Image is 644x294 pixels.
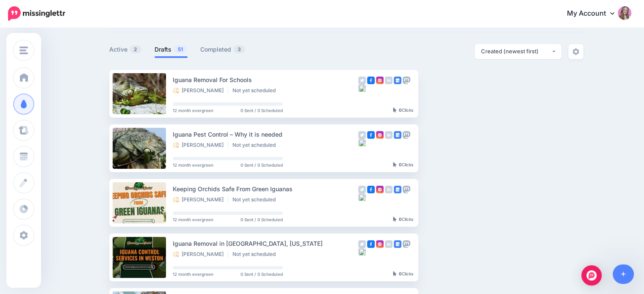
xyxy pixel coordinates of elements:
[394,131,401,139] img: google_business-square.png
[173,142,228,148] li: [PERSON_NAME]
[358,131,366,139] img: twitter-grey-square.png
[240,163,283,167] span: 0 Sent / 0 Scheduled
[394,240,401,248] img: google_business-square.png
[399,271,402,276] b: 0
[358,240,366,248] img: twitter-grey-square.png
[367,77,375,84] img: facebook-square.png
[358,186,366,193] img: twitter-grey-square.png
[393,162,413,168] div: Clicks
[173,196,228,203] li: [PERSON_NAME]
[173,217,213,222] span: 12 month evergreen
[376,131,384,139] img: instagram-square.png
[173,251,228,258] li: [PERSON_NAME]
[393,271,397,276] img: pointer-grey-darker.png
[393,108,413,113] div: Clicks
[393,107,397,113] img: pointer-grey-darker.png
[367,131,375,139] img: facebook-square.png
[393,217,413,222] div: Clicks
[385,186,392,193] img: linkedin-grey-square.png
[393,217,397,222] img: pointer-grey-darker.png
[403,77,410,84] img: mastodon-grey-square.png
[8,6,65,21] img: Missinglettr
[367,186,375,193] img: facebook-square.png
[233,45,245,53] span: 3
[394,77,401,84] img: google_business-square.png
[399,217,402,222] b: 0
[173,108,213,113] span: 12 month evergreen
[376,77,384,84] img: instagram-square.png
[19,47,28,54] img: menu.png
[174,45,187,53] span: 51
[240,217,283,222] span: 0 Sent / 0 Scheduled
[232,196,280,203] li: Not yet scheduled
[403,240,410,248] img: mastodon-grey-square.png
[367,240,375,248] img: facebook-square.png
[240,272,283,276] span: 0 Sent / 0 Scheduled
[232,87,280,94] li: Not yet scheduled
[399,162,402,167] b: 0
[173,75,358,85] div: Iguana Removal For Schools
[385,131,392,139] img: linkedin-grey-square.png
[572,48,579,55] img: settings-grey.png
[376,186,384,193] img: instagram-square.png
[173,272,213,276] span: 12 month evergreen
[173,163,213,167] span: 12 month evergreen
[394,186,401,193] img: google_business-square.png
[475,44,561,59] button: Created (newest first)
[581,265,602,286] div: Open Intercom Messenger
[173,87,228,94] li: [PERSON_NAME]
[393,162,397,167] img: pointer-grey-darker.png
[558,3,631,24] a: My Account
[358,139,366,146] img: bluesky-grey-square.png
[130,45,141,53] span: 2
[403,186,410,193] img: mastodon-grey-square.png
[358,77,366,84] img: twitter-grey-square.png
[376,240,384,248] img: instagram-square.png
[240,108,283,113] span: 0 Sent / 0 Scheduled
[481,47,551,55] div: Created (newest first)
[358,84,366,92] img: bluesky-grey-square.png
[358,248,366,256] img: bluesky-grey-square.png
[173,129,358,139] div: Iguana Pest Control – Why it is needed
[155,44,188,55] a: Drafts51
[399,107,402,113] b: 0
[109,44,142,55] a: Active2
[232,251,280,258] li: Not yet scheduled
[403,131,410,139] img: mastodon-grey-square.png
[173,239,358,248] div: Iguana Removal in [GEOGRAPHIC_DATA], [US_STATE]
[173,184,358,194] div: Keeping Orchids Safe From Green Iguanas
[385,77,392,84] img: linkedin-grey-square.png
[232,142,280,148] li: Not yet scheduled
[358,193,366,201] img: bluesky-grey-square.png
[200,44,246,55] a: Completed3
[385,240,392,248] img: linkedin-grey-square.png
[393,272,413,277] div: Clicks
